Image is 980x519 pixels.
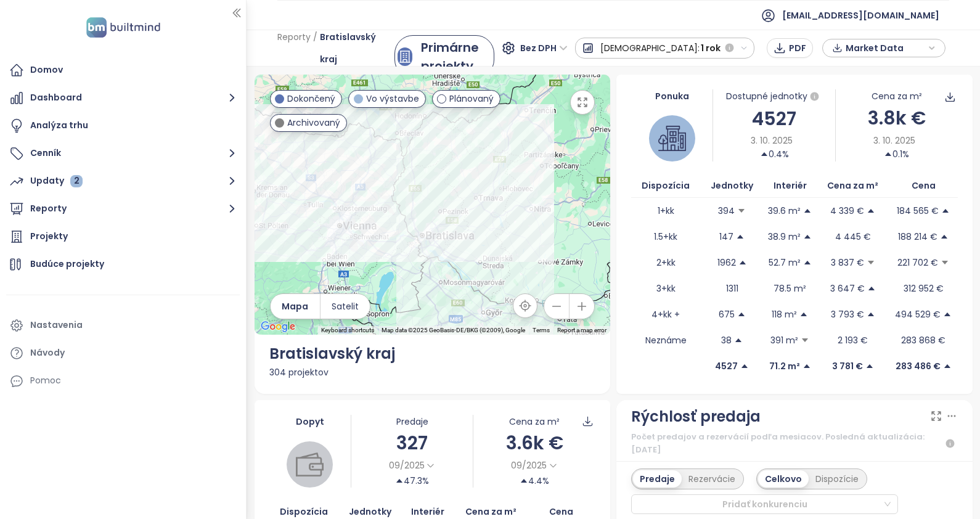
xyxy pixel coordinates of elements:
p: 4 339 € [830,204,864,218]
span: Satelit [332,300,359,313]
div: 3.6k € [473,428,595,457]
span: caret-up [867,310,875,319]
p: 38 [721,333,732,347]
p: 4527 [715,359,738,373]
p: 221 702 € [897,256,938,269]
img: Google [258,319,298,335]
p: 283 486 € [896,359,941,373]
span: caret-up [867,206,875,215]
div: Projekty [30,229,68,244]
div: 327 [351,428,473,457]
span: caret-down [801,336,809,345]
a: Návody [6,341,240,366]
div: Primárne projekty [421,38,483,75]
a: Projekty [6,224,240,249]
th: Cena [889,174,958,198]
div: Ponuka [631,89,713,103]
span: 3. 10. 2025 [751,134,793,147]
p: 3 837 € [831,256,864,269]
span: Map data ©2025 GeoBasis-DE/BKG (©2009), Google [382,327,525,333]
span: caret-up [736,232,745,241]
a: Open this area in Google Maps (opens a new window) [258,319,298,335]
span: PDF [789,41,806,55]
span: caret-down [737,206,746,215]
p: 3 781 € [832,359,863,373]
span: Mapa [282,300,308,313]
div: Pomoc [30,373,61,388]
th: Cena za m² [816,174,889,198]
p: 147 [719,230,733,243]
span: 1 rok [701,37,721,59]
p: 52.7 m² [769,256,801,269]
img: house [658,125,686,152]
a: primary [394,35,494,78]
a: Terms (opens in new tab) [533,327,550,333]
p: 3 647 € [830,282,865,295]
span: caret-up [803,258,812,267]
td: 1.5+kk [631,224,701,250]
span: Market Data [846,39,925,57]
a: Budúce projekty [6,252,240,277]
button: Mapa [271,294,320,319]
td: 4+kk + [631,301,701,327]
span: caret-up [395,476,404,485]
div: Updaty [30,173,83,189]
span: caret-up [803,232,812,241]
a: Domov [6,58,240,83]
button: Dashboard [6,86,240,110]
p: 312 952 € [904,282,944,295]
div: 304 projektov [269,366,596,379]
div: 2 [70,175,83,187]
p: 3 793 € [831,308,864,321]
div: 3.8k € [836,104,958,133]
p: 71.2 m² [769,359,800,373]
div: Rezervácie [682,470,742,488]
a: Report a map error [557,327,606,333]
span: caret-up [943,310,952,319]
p: 675 [719,308,735,321]
div: Dopyt [269,415,351,428]
span: Bratislavský kraj [320,26,376,70]
p: 1311 [726,282,738,295]
span: 09/2025 [389,459,425,472]
p: 2 193 € [838,333,868,347]
div: Analýza trhu [30,118,88,133]
th: Jednotky [701,174,764,198]
div: Rýchlosť predaja [631,405,761,428]
div: Cena za m² [509,415,560,428]
div: Návody [30,345,65,361]
div: Predaje [633,470,682,488]
span: Reporty [277,26,311,70]
td: 1+kk [631,198,701,224]
span: Archivovaný [287,116,340,129]
div: 47.3% [395,474,429,488]
th: Dispozícia [631,174,701,198]
span: [EMAIL_ADDRESS][DOMAIN_NAME] [782,1,939,30]
p: 38.9 m² [768,230,801,243]
span: caret-down [941,258,949,267]
div: Nastavenia [30,317,83,333]
span: caret-up [738,258,747,267]
div: Počet predajov a rezervácií podľa mesiacov. Posledná aktualizácia: [DATE] [631,431,958,456]
p: 118 m² [772,308,797,321]
div: Predaje [351,415,473,428]
td: 3+kk [631,276,701,301]
div: 0.1% [884,147,909,161]
div: Cena za m² [872,89,922,103]
th: Interiér [764,174,816,198]
p: 188 214 € [898,230,937,243]
p: 283 868 € [901,333,945,347]
a: Analýza trhu [6,113,240,138]
div: 4527 [713,104,835,133]
span: caret-up [943,362,952,370]
span: caret-up [867,284,876,293]
a: Nastavenia [6,313,240,338]
p: 1962 [717,256,736,269]
span: caret-up [520,476,528,485]
button: Keyboard shortcuts [321,326,374,335]
span: Plánovaný [449,92,494,105]
span: Bez DPH [520,39,568,57]
span: [DEMOGRAPHIC_DATA]: [600,37,700,59]
button: Satelit [321,294,370,319]
span: caret-up [884,150,892,158]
